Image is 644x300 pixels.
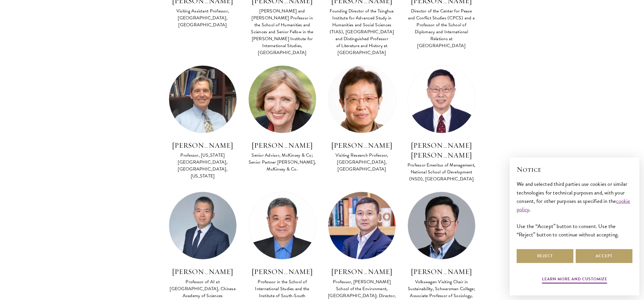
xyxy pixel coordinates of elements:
[169,65,237,180] a: [PERSON_NAME] Professor, [US_STATE][GEOGRAPHIC_DATA], [GEOGRAPHIC_DATA], [US_STATE]
[328,152,396,173] div: Visiting Research Professor, [GEOGRAPHIC_DATA], [GEOGRAPHIC_DATA]
[328,267,396,277] h3: [PERSON_NAME]
[169,152,237,179] div: Professor, [US_STATE][GEOGRAPHIC_DATA], [GEOGRAPHIC_DATA], [US_STATE]
[169,8,237,28] div: Visiting Assistant Professor, [GEOGRAPHIC_DATA], [GEOGRAPHIC_DATA]
[328,140,396,150] h3: [PERSON_NAME]
[408,140,476,160] h3: [PERSON_NAME] [PERSON_NAME]
[169,278,237,299] div: Professor of AI at [GEOGRAPHIC_DATA], Chinese Academy of Sciences
[542,275,607,284] button: Learn more and customize
[408,162,476,182] div: Professor Emeritus of Management, National School of Development (NSD), [GEOGRAPHIC_DATA]
[408,267,476,277] h3: [PERSON_NAME]
[576,249,632,263] button: Accept
[169,140,237,150] h3: [PERSON_NAME]
[517,164,632,174] h2: Notice
[408,8,476,49] div: Director of the Center for Peace and Conflict Studies (CPCS) and a Professor of the School of Dip...
[169,267,237,277] h3: [PERSON_NAME]
[248,152,316,173] div: Senior Advisor, McKinsey & Co; Senior Partner [PERSON_NAME], McKinsey & Co.
[517,180,632,238] div: We and selected third parties use cookies or similar technologies for technical purposes and, wit...
[408,65,476,183] a: [PERSON_NAME] [PERSON_NAME] Professor Emeritus of Management, National School of Development (NSD...
[169,192,237,300] a: [PERSON_NAME] Professor of AI at [GEOGRAPHIC_DATA], Chinese Academy of Sciences
[248,140,316,150] h3: [PERSON_NAME]
[248,65,316,173] a: [PERSON_NAME] Senior Advisor, McKinsey & Co; Senior Partner [PERSON_NAME], McKinsey & Co.
[517,197,630,214] a: cookie policy
[248,8,316,56] div: [PERSON_NAME] and [PERSON_NAME] Professor in the School of Humanities and Sciences and Senior Fel...
[328,8,396,56] div: Founding Director of the Tsinghua Institute for Advanced Study in Humanities and Social Sciences ...
[248,267,316,277] h3: [PERSON_NAME]
[328,65,396,173] a: [PERSON_NAME] Visiting Research Professor, [GEOGRAPHIC_DATA], [GEOGRAPHIC_DATA]
[517,249,573,263] button: Reject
